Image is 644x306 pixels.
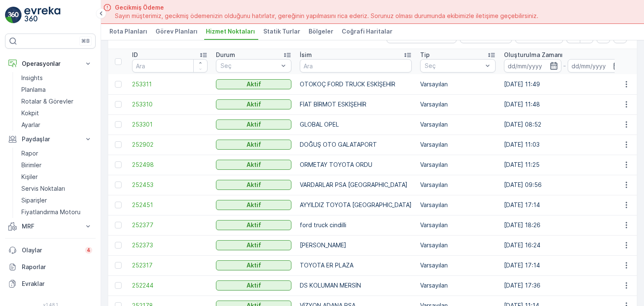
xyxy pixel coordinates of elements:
[18,72,96,84] a: Insights
[247,281,261,290] p: Aktif
[18,119,96,131] a: Ayarlar
[87,247,91,254] p: 4
[296,235,416,255] td: [PERSON_NAME]
[18,148,96,159] a: Rapor
[21,121,40,129] p: Ayarlar
[500,275,629,296] td: [DATE] 17:36
[18,206,96,218] a: Fiyatlandırma Motoru
[115,242,122,249] div: Toggle Row Selected
[132,181,208,189] a: 252453
[300,59,412,73] input: Ara
[216,99,291,109] button: Aktif
[132,261,208,270] a: 252317
[216,140,291,150] button: Aktif
[504,59,561,73] input: dd/mm/yyyy
[416,195,500,215] td: Varsayılan
[115,222,122,228] div: Toggle Row Selected
[18,96,96,107] a: Rotalar & Görevler
[21,86,46,94] p: Planlama
[132,161,208,169] a: 252498
[5,275,96,292] a: Evraklar
[500,175,629,195] td: [DATE] 09:56
[247,221,261,229] p: Aktif
[18,107,96,119] a: Kokpit
[216,51,235,59] p: Durum
[416,215,500,235] td: Varsayılan
[115,161,122,168] div: Toggle Row Selected
[21,74,43,82] p: Insights
[115,141,122,148] div: Toggle Row Selected
[216,220,291,230] button: Aktif
[563,61,566,71] p: -
[247,100,261,109] p: Aktif
[132,281,208,290] a: 252244
[416,114,500,135] td: Varsayılan
[296,135,416,155] td: DOĞUŞ OTO GALATAPORT
[425,62,483,70] p: Seç
[500,155,629,175] td: [DATE] 11:25
[247,140,261,149] p: Aktif
[296,215,416,235] td: ford truck cindilli
[21,173,38,181] p: Kişiler
[132,59,208,73] input: Ara
[132,80,208,88] span: 253311
[500,114,629,135] td: [DATE] 08:52
[247,120,261,129] p: Aktif
[504,51,563,59] p: Oluşturulma Zamanı
[132,51,138,59] p: ID
[500,94,629,114] td: [DATE] 11:48
[247,181,261,189] p: Aktif
[216,280,291,290] button: Aktif
[22,246,80,254] p: Olaylar
[300,51,312,59] p: İsim
[416,255,500,275] td: Varsayılan
[420,51,430,59] p: Tip
[416,175,500,195] td: Varsayılan
[18,159,96,171] a: Birimler
[416,235,500,255] td: Varsayılan
[132,201,208,209] a: 252451
[296,114,416,135] td: GLOBAL OPEL
[21,149,38,158] p: Rapor
[309,27,333,36] span: Bölgeler
[5,218,96,235] button: MRF
[296,255,416,275] td: TOYOTA ER PLAZA
[115,121,122,128] div: Toggle Row Selected
[24,7,60,23] img: logo_light-DOdMpM7g.png
[22,263,92,271] p: Raporlar
[132,140,208,149] a: 252902
[221,62,278,70] p: Seç
[247,161,261,169] p: Aktif
[18,183,96,194] a: Servis Noktaları
[5,242,96,259] a: Olaylar4
[247,80,261,88] p: Aktif
[416,74,500,94] td: Varsayılan
[5,7,22,23] img: logo
[132,100,208,109] span: 253310
[22,135,79,143] p: Paydaşlar
[296,195,416,215] td: AYYILDIZ TOYOTA [GEOGRAPHIC_DATA]
[416,135,500,155] td: Varsayılan
[132,241,208,249] span: 252373
[109,27,147,36] span: Rota Planları
[296,155,416,175] td: ORMETAY TOYOTA ORDU
[216,79,291,89] button: Aktif
[5,55,96,72] button: Operasyonlar
[21,196,47,205] p: Siparişler
[216,180,291,190] button: Aktif
[132,120,208,129] a: 253301
[216,260,291,270] button: Aktif
[115,182,122,188] div: Toggle Row Selected
[296,94,416,114] td: FİAT BİRMOT ESKİŞEHİR
[115,3,538,12] span: Gecikmiş Ödeme
[500,235,629,255] td: [DATE] 16:24
[342,27,392,36] span: Coğrafi Haritalar
[416,155,500,175] td: Varsayılan
[21,97,73,106] p: Rotalar & Görevler
[21,184,65,193] p: Servis Noktaları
